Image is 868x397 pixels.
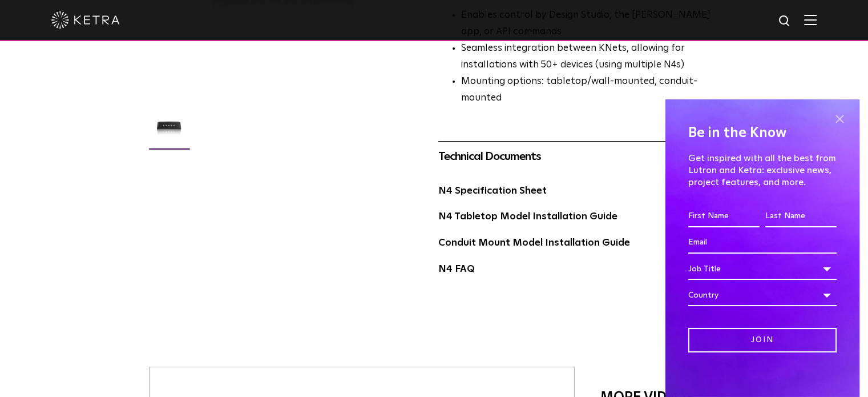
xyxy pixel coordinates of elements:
[688,284,837,306] div: Country
[765,206,837,227] input: Last Name
[51,11,120,29] img: ketra-logo-2019-white
[688,258,837,280] div: Job Title
[438,238,630,248] a: Conduit Mount Model Installation Guide
[461,41,716,74] li: Seamless integration between KNets, allowing for installations with 50+ devices (using multiple N4s)
[804,14,817,25] img: Hamburger%20Nav.svg
[147,103,191,156] img: N4 Hub
[688,122,837,144] h4: Be in the Know
[778,14,792,29] img: search icon
[688,153,837,188] p: Get inspired with all the best from Lutron and Ketra: exclusive news, project features, and more.
[688,328,837,352] input: Join
[461,74,716,107] li: Mounting options: tabletop/wall-mounted, conduit-mounted
[688,206,760,227] input: First Name
[438,147,716,166] div: Technical Documents
[688,232,837,254] input: Email
[438,212,617,222] a: N4 Tabletop Model Installation Guide
[438,264,475,274] a: N4 FAQ
[438,186,547,196] a: N4 Specification Sheet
